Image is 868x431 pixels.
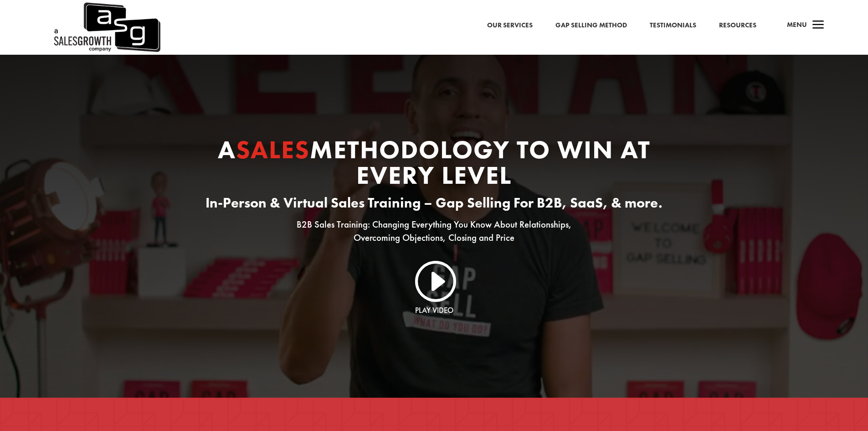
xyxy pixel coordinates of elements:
[412,258,456,302] a: I
[188,192,680,218] h3: In-Person & Virtual Sales Training – Gap Selling For B2B, SaaS, & more.
[415,305,453,315] a: Play Video
[188,218,680,244] p: B2B Sales Training: Changing Everything You Know About Relationships, Overcoming Objections, Clos...
[236,133,310,166] span: Sales
[188,137,680,192] h1: A Methodology to Win At Every Level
